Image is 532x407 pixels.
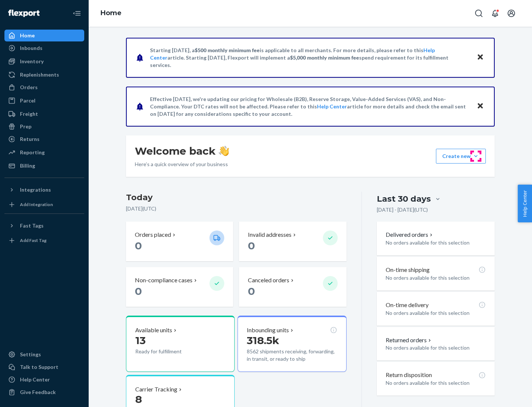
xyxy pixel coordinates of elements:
[386,301,429,309] p: On-time delivery
[20,222,44,229] div: Fast Tags
[126,192,347,203] h3: Today
[518,185,532,222] button: Help Center
[8,10,40,17] img: Flexport logo
[4,95,84,107] a: Parcel
[135,276,192,285] p: Non-compliance cases
[135,231,171,239] p: Orders placed
[386,231,434,239] button: Delivered orders
[436,149,486,164] button: Create new
[239,222,346,261] button: Invalid addresses 0
[20,123,31,130] div: Prep
[4,361,84,373] a: Talk to Support
[290,54,359,61] span: $5,000 monthly minimum fee
[150,95,470,118] p: Effective [DATE], we're updating our pricing for Wholesale (B2B), Reserve Storage, Value-Added Se...
[195,47,260,53] span: $500 monthly minimum fee
[488,6,502,21] button: Open notifications
[248,285,255,297] span: 0
[248,239,255,252] span: 0
[135,393,142,406] span: 8
[20,44,42,52] div: Inbounds
[135,161,229,168] p: Here’s a quick overview of your business
[219,146,229,156] img: hand-wave emoji
[20,71,59,78] div: Replenishments
[475,52,485,63] button: Close
[247,334,279,347] span: 318.5k
[386,239,486,246] p: No orders available for this selection
[135,385,177,394] p: Carrier Tracking
[4,30,84,41] a: Home
[4,55,84,67] a: Inventory
[4,133,84,145] a: Returns
[135,285,142,297] span: 0
[20,149,45,156] div: Reporting
[317,103,347,110] a: Help Center
[4,374,84,386] a: Help Center
[20,388,56,396] div: Give Feedback
[386,371,432,379] p: Return disposition
[4,108,84,120] a: Freight
[4,81,84,93] a: Orders
[4,121,84,132] a: Prep
[377,193,431,205] div: Last 30 days
[4,147,84,158] a: Reporting
[20,162,35,169] div: Billing
[504,6,519,21] button: Open account menu
[377,206,428,213] p: [DATE] - [DATE] ( UTC )
[126,205,347,212] p: [DATE] ( UTC )
[247,348,337,363] p: 8562 shipments receiving, forwarding, in transit, or ready to ship
[4,199,84,211] a: Add Integration
[20,97,35,104] div: Parcel
[20,84,38,91] div: Orders
[247,326,289,334] p: Inbounding units
[20,32,35,39] div: Home
[20,58,44,65] div: Inventory
[4,235,84,246] a: Add Fast Tag
[386,344,486,351] p: No orders available for this selection
[20,351,41,358] div: Settings
[20,376,50,383] div: Help Center
[4,184,84,196] button: Integrations
[475,101,485,112] button: Close
[4,386,84,398] button: Give Feedback
[126,316,235,372] button: Available units13Ready for fulfillment
[4,160,84,172] a: Billing
[239,267,346,307] button: Canceled orders 0
[20,201,53,208] div: Add Integration
[100,9,122,17] a: Home
[20,110,38,118] div: Freight
[248,276,289,285] p: Canceled orders
[135,326,172,334] p: Available units
[135,348,204,355] p: Ready for fulfillment
[135,239,142,252] span: 0
[386,379,486,387] p: No orders available for this selection
[95,3,127,24] ol: breadcrumbs
[20,363,58,371] div: Talk to Support
[20,186,51,194] div: Integrations
[126,267,233,307] button: Non-compliance cases 0
[135,334,146,347] span: 13
[386,274,486,282] p: No orders available for this selection
[4,69,84,81] a: Replenishments
[386,266,430,274] p: On-time shipping
[471,6,486,21] button: Open Search Box
[4,220,84,232] button: Fast Tags
[248,231,291,239] p: Invalid addresses
[69,6,84,21] button: Close Navigation
[386,309,486,317] p: No orders available for this selection
[20,135,40,143] div: Returns
[238,316,346,372] button: Inbounding units318.5k8562 shipments receiving, forwarding, in transit, or ready to ship
[135,144,229,158] h1: Welcome back
[150,47,470,69] p: Starting [DATE], a is applicable to all merchants. For more details, please refer to this article...
[126,222,233,261] button: Orders placed 0
[4,42,84,54] a: Inbounds
[20,237,47,243] div: Add Fast Tag
[386,336,433,344] button: Returned orders
[4,349,84,360] a: Settings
